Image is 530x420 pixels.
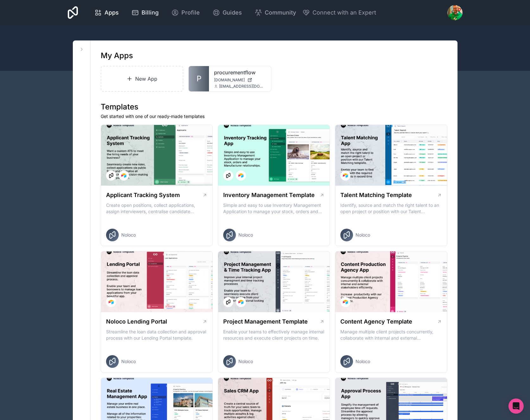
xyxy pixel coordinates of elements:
img: Airtable Logo [238,300,243,305]
span: Noloco [121,358,136,365]
h1: Content Agency Template [340,317,412,326]
span: Guides [223,8,242,17]
p: Simple and easy to use Inventory Management Application to manage your stock, orders and Manufact... [223,202,325,215]
span: Apps [104,8,119,17]
a: Billing [126,6,164,20]
div: Open Intercom Messenger [508,398,524,414]
span: Noloco [238,232,253,238]
a: P [189,66,209,91]
span: P [197,74,201,84]
span: Billing [142,8,159,17]
p: Streamline the loan data collection and approval process with our Lending Portal template. [106,329,207,341]
img: Airtable Logo [109,300,114,305]
p: Manage multiple client projects concurrently, collaborate with internal and external stakeholders... [340,329,442,341]
span: Connect with an Expert [312,8,376,17]
span: [DOMAIN_NAME] [214,77,245,83]
a: New App [101,66,184,92]
h1: Templates [101,102,447,112]
h1: My Apps [101,51,133,61]
span: Noloco [356,232,370,238]
span: Community [265,8,296,17]
h1: Inventory Management Template [223,191,315,200]
span: [EMAIL_ADDRESS][DOMAIN_NAME] [219,84,266,89]
button: Connect with an Expert [302,8,376,17]
img: Airtable Logo [343,300,348,305]
h1: Noloco Lending Portal [106,317,167,326]
span: Noloco [121,232,136,238]
h1: Talent Matching Template [340,191,412,200]
a: [DOMAIN_NAME] [214,77,266,83]
span: Noloco [356,358,370,365]
h1: Applicant Tracking System [106,191,180,200]
img: Airtable Logo [121,173,126,178]
img: Airtable Logo [343,173,348,178]
p: Enable your teams to effectively manage internal resources and execute client projects on time. [223,329,325,341]
h1: Project Management Template [223,317,308,326]
a: procurementflow [214,69,266,76]
a: Apps [89,6,124,20]
p: Identify, source and match the right talent to an open project or position with our Talent Matchi... [340,202,442,215]
img: Airtable Logo [238,173,243,178]
p: Get started with one of our ready-made templates [101,113,447,120]
a: Community [249,6,301,20]
p: Create open positions, collect applications, assign interviewers, centralise candidate feedback a... [106,202,207,215]
span: Profile [181,8,200,17]
a: Profile [166,6,205,20]
span: Noloco [238,358,253,365]
a: Guides [207,6,247,20]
